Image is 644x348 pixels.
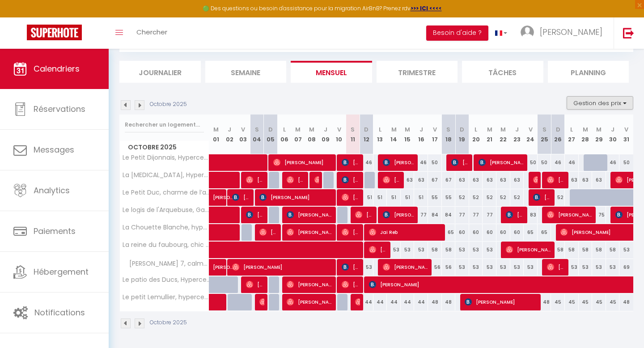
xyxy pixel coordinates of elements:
div: 53 [592,259,606,276]
div: 53 [469,259,483,276]
abbr: S [255,125,259,134]
div: 52 [469,189,483,206]
th: 05 [264,115,278,154]
span: [PERSON_NAME] [479,154,525,171]
span: [PERSON_NAME] [259,189,333,206]
div: 46 [414,154,428,171]
span: [PERSON_NAME] [547,206,593,223]
span: [PERSON_NAME] [314,171,319,188]
div: 53 [510,259,524,276]
abbr: M [405,125,410,134]
abbr: S [542,125,547,134]
div: 52 [483,189,496,206]
span: [PERSON_NAME] [287,171,305,188]
abbr: V [529,125,533,134]
div: 45 [592,294,606,310]
abbr: L [379,125,381,134]
div: 44 [360,294,373,310]
div: 53 [606,259,620,276]
div: 52 [455,189,469,206]
span: [PERSON_NAME] [273,154,333,171]
abbr: D [268,125,273,134]
div: 63 [496,172,510,188]
li: Planning [548,61,629,83]
span: [PERSON_NAME] [342,259,360,276]
span: Chercher [136,27,167,37]
abbr: S [351,125,355,134]
abbr: D [556,125,560,134]
th: 19 [455,115,469,154]
th: 04 [250,115,264,154]
div: 65 [442,224,456,241]
div: 55 [442,189,456,206]
div: 53 [579,259,593,276]
span: Notifications [34,307,85,318]
abbr: M [213,125,219,134]
div: 63 [469,172,483,188]
abbr: J [324,125,327,134]
th: 11 [346,115,360,154]
p: Octobre 2025 [150,318,187,327]
span: Calendriers [34,63,80,74]
div: 45 [579,294,593,310]
li: Tâches [462,61,543,83]
span: [PERSON_NAME] [342,189,360,206]
span: [PERSON_NAME] [533,189,551,206]
abbr: L [570,125,573,134]
p: Octobre 2025 [150,100,187,109]
li: Mensuel [291,61,372,83]
span: [PERSON_NAME] [506,241,552,258]
div: 60 [455,224,469,241]
div: 63 [565,172,579,188]
div: 56 [428,259,442,276]
div: 53 [524,259,538,276]
span: [PERSON_NAME] [342,276,360,293]
div: 84 [428,207,442,223]
a: Chercher [130,17,174,49]
th: 20 [469,115,483,154]
span: [PERSON_NAME] [383,154,415,171]
div: 84 [442,207,456,223]
div: 53 [483,242,496,258]
span: Analytics [34,185,70,196]
abbr: J [515,125,519,134]
div: 48 [619,294,633,310]
div: 53 [455,259,469,276]
abbr: J [611,125,614,134]
span: [PERSON_NAME] [383,171,401,188]
div: 53 [619,242,633,258]
span: [PERSON_NAME] [533,171,538,188]
th: 15 [401,115,415,154]
div: 69 [619,259,633,276]
span: La Chouette Blanche, hypercentre [121,224,211,231]
div: 45 [565,294,579,310]
abbr: L [475,125,477,134]
div: 77 [414,207,428,223]
abbr: M [309,125,314,134]
th: 28 [579,115,593,154]
a: [PERSON_NAME] [209,189,223,206]
div: 60 [510,224,524,241]
span: [PERSON_NAME] [287,224,333,241]
div: 53 [496,259,510,276]
abbr: M [295,125,301,134]
span: [PERSON_NAME] [246,206,264,223]
button: Besoin d'aide ? [426,25,488,41]
span: [PERSON_NAME] [383,206,415,223]
div: 63 [483,172,496,188]
div: 46 [606,154,620,171]
div: 58 [579,242,593,258]
th: 21 [483,115,496,154]
div: 58 [442,242,456,258]
div: 51 [401,189,415,206]
div: 51 [387,189,401,206]
th: 10 [332,115,346,154]
div: 53 [483,259,496,276]
span: [PERSON_NAME] [547,171,565,188]
span: Réservations [34,103,85,115]
div: 52 [496,189,510,206]
span: Paiements [34,225,76,237]
div: 51 [414,189,428,206]
span: [PERSON_NAME] [287,276,333,293]
div: 44 [414,294,428,310]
